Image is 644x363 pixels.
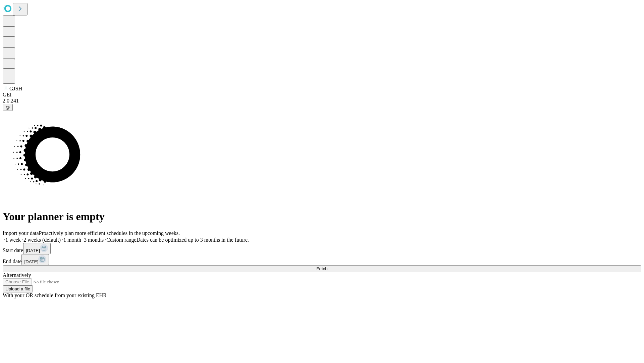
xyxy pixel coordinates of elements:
span: Custom range [106,237,136,243]
h1: Your planner is empty [3,210,641,223]
span: Import your data [3,230,39,236]
span: Proactively plan more efficient schedules in the upcoming weeks. [39,230,180,236]
button: Upload a file [3,285,33,292]
span: 1 month [63,237,81,243]
button: [DATE] [21,254,49,265]
span: 1 week [5,237,21,243]
span: 3 months [84,237,104,243]
button: [DATE] [23,243,51,254]
div: Start date [3,243,641,254]
span: [DATE] [24,259,38,264]
span: Fetch [316,266,327,271]
span: [DATE] [26,248,40,253]
div: End date [3,254,641,265]
span: GJSH [9,86,22,91]
span: 2 weeks (default) [23,237,61,243]
span: Alternatively [3,272,31,278]
button: Fetch [3,265,641,272]
button: @ [3,104,13,111]
span: @ [5,105,10,110]
span: Dates can be optimized up to 3 months in the future. [137,237,249,243]
div: GEI [3,92,641,98]
span: With your OR schedule from your existing EHR [3,292,107,298]
div: 2.0.241 [3,98,641,104]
